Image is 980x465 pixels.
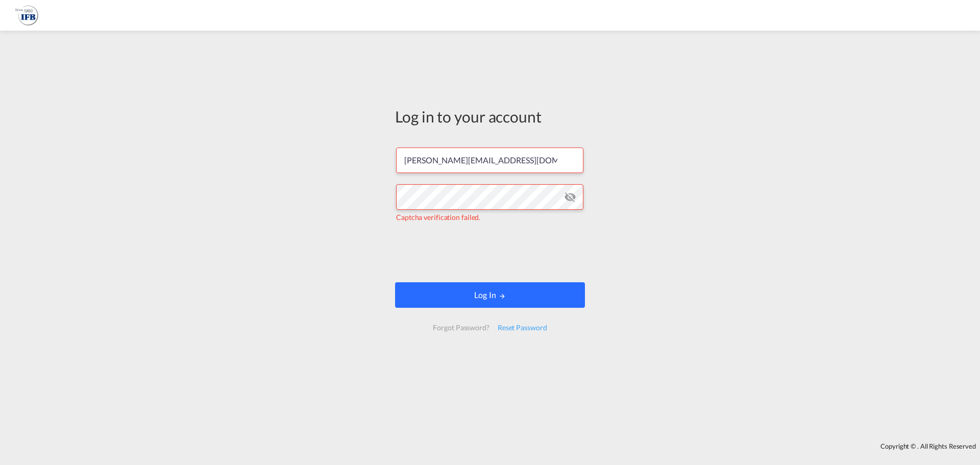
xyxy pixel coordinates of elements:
[429,319,493,337] div: Forgot Password?
[395,106,585,127] div: Log in to your account
[395,282,585,308] button: LOGIN
[564,191,576,203] md-icon: icon-eye-off
[15,4,38,27] img: e30a6980256c11ee95120744780f619b.png
[412,232,568,272] iframe: reCAPTCHA
[494,319,551,337] div: Reset Password
[396,148,583,173] input: Enter email/phone number
[396,213,480,222] span: Captcha verification failed.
